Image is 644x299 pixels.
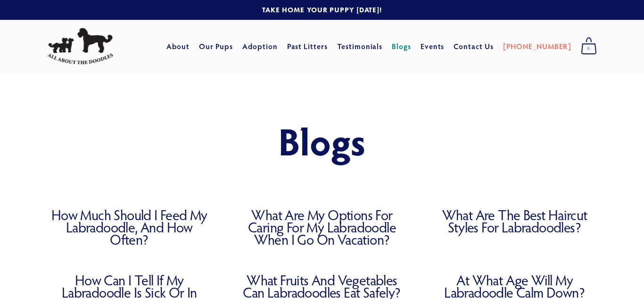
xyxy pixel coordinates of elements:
[432,209,597,233] a: What Are the Best Haircut Styles for Labradoodles?
[287,41,328,51] a: Past Litters
[242,38,278,55] a: Adoption
[47,28,113,65] img: All About The Doodles
[454,38,494,55] a: Contact Us
[166,38,190,55] a: About
[421,38,445,55] a: Events
[392,38,411,55] a: Blogs
[240,209,405,246] a: What Are My Options for Caring for My Labradoodle When I Go on Vacation?
[47,209,212,246] a: How Much Should I Feed My Labradoodle, and How Often?
[576,34,602,58] a: 0 items in cart
[503,38,571,55] a: [PHONE_NUMBER]
[432,274,597,299] a: At What Age Will My Labradoodle Calm Down?
[581,43,597,55] span: 0
[199,38,233,55] a: Our Pups
[337,38,383,55] a: Testimonials
[240,274,405,299] a: What Fruits and Vegetables Can Labradoodles Eat Safely?
[47,120,597,162] h1: Blogs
